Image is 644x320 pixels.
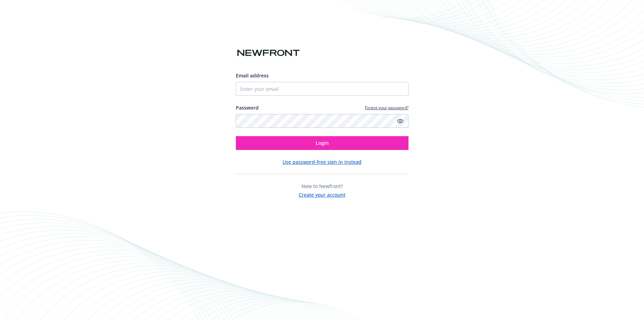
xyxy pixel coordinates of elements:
input: Enter your email [236,82,408,96]
label: Password [236,104,259,111]
button: Create your account [299,190,345,198]
a: Forgot your password? [365,105,408,111]
button: Use password-free sign in instead [282,158,362,166]
input: Enter your password [236,114,408,128]
span: New to Newfront? [301,183,343,189]
a: Show password [396,117,404,125]
span: Login [316,140,329,146]
span: Email address [236,72,269,79]
button: Login [236,136,408,150]
img: Newfront logo [236,47,301,59]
